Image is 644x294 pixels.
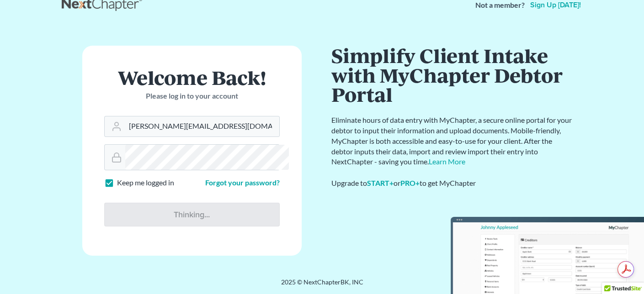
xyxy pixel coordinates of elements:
a: PRO+ [400,178,420,187]
label: Keep me logged in [117,178,174,188]
a: START+ [367,178,394,187]
h1: Welcome Back! [104,68,280,87]
p: Eliminate hours of data entry with MyChapter, a secure online portal for your debtor to input the... [331,115,574,167]
input: Email Address [125,116,279,136]
p: Please log in to your account [104,91,280,101]
a: Learn More [429,157,465,166]
a: Sign up [DATE]! [528,1,583,9]
div: Upgrade to or to get MyChapter [331,178,574,189]
div: 2025 © NextChapterBK, INC [62,278,583,294]
a: Forgot your password? [205,178,280,187]
h1: Simplify Client Intake with MyChapter Debtor Portal [331,46,574,104]
input: Thinking... [104,203,280,226]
